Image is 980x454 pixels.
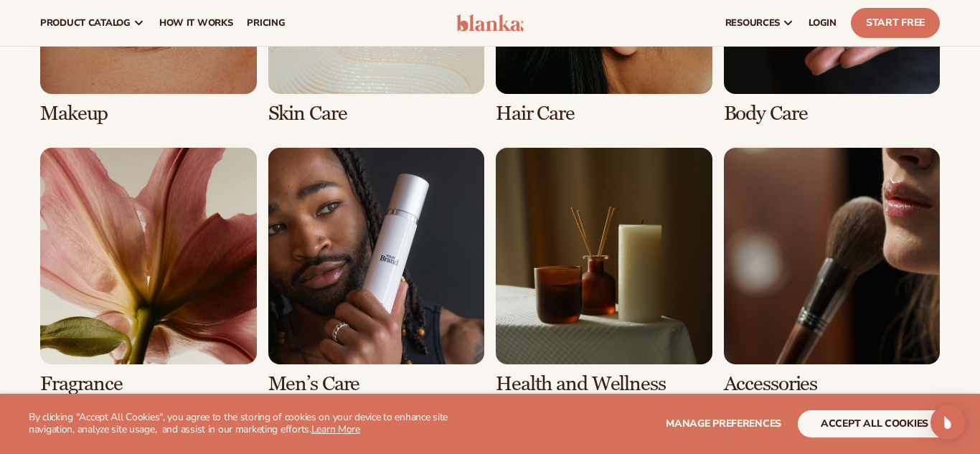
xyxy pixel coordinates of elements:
button: Manage preferences [666,410,781,438]
span: Manage preferences [666,417,781,430]
h3: Skin Care [268,103,485,125]
span: LOGIN [809,17,837,29]
div: 6 / 8 [268,148,485,394]
div: Open Intercom Messenger [930,405,965,440]
img: logo [456,14,524,32]
div: 7 / 8 [496,148,712,394]
div: 8 / 8 [724,148,941,394]
h3: Hair Care [496,103,712,125]
span: pricing [247,17,285,29]
h3: Makeup [40,103,257,125]
a: Learn More [311,422,360,436]
span: How It Works [159,17,233,29]
h3: Body Care [724,103,941,125]
span: resources [725,17,780,29]
a: Start Free [851,8,940,38]
span: product catalog [40,17,131,29]
p: By clicking "Accept All Cookies", you agree to the storing of cookies on your device to enhance s... [29,412,489,436]
button: accept all cookies [798,410,951,438]
div: 5 / 8 [40,148,257,394]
